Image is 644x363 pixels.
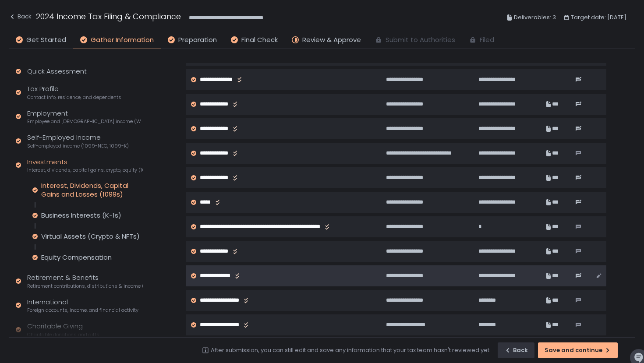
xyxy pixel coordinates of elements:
[27,321,99,338] div: Charitable Giving
[41,253,112,262] div: Equity Compensation
[571,12,626,23] span: Target date: [DATE]
[41,181,143,199] div: Interest, Dividends, Capital Gains and Losses (1099s)
[211,346,491,354] div: After submission, you can still edit and save any information that your tax team hasn't reviewed ...
[41,211,121,220] div: Business Interests (K-1s)
[538,342,618,358] button: Save and continue
[178,35,217,45] span: Preparation
[504,346,528,354] div: Back
[480,35,494,45] span: Filed
[498,342,534,358] button: Back
[36,11,181,22] h1: 2024 Income Tax Filing & Compliance
[27,94,121,101] span: Contact info, residence, and dependents
[27,84,121,101] div: Tax Profile
[9,11,32,25] button: Back
[91,35,154,45] span: Gather Information
[9,11,32,22] div: Back
[27,133,129,149] div: Self-Employed Income
[27,307,138,314] span: Foreign accounts, income, and financial activity
[302,35,361,45] span: Review & Approve
[27,273,143,289] div: Retirement & Benefits
[27,167,143,173] span: Interest, dividends, capital gains, crypto, equity (1099s, K-1s)
[27,283,143,289] span: Retirement contributions, distributions & income (1099-R, 5498)
[26,35,66,45] span: Get Started
[514,12,556,23] span: Deliverables: 3
[27,67,87,77] div: Quick Assessment
[27,109,143,125] div: Employment
[27,143,129,149] span: Self-employed income (1099-NEC, 1099-K)
[27,331,99,338] span: Charitable donations and gifts
[27,118,143,125] span: Employee and [DEMOGRAPHIC_DATA] income (W-2s)
[545,346,611,354] div: Save and continue
[241,35,278,45] span: Final Check
[41,232,140,241] div: Virtual Assets (Crypto & NFTs)
[386,35,455,45] span: Submit to Authorities
[27,157,143,174] div: Investments
[27,297,138,314] div: International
